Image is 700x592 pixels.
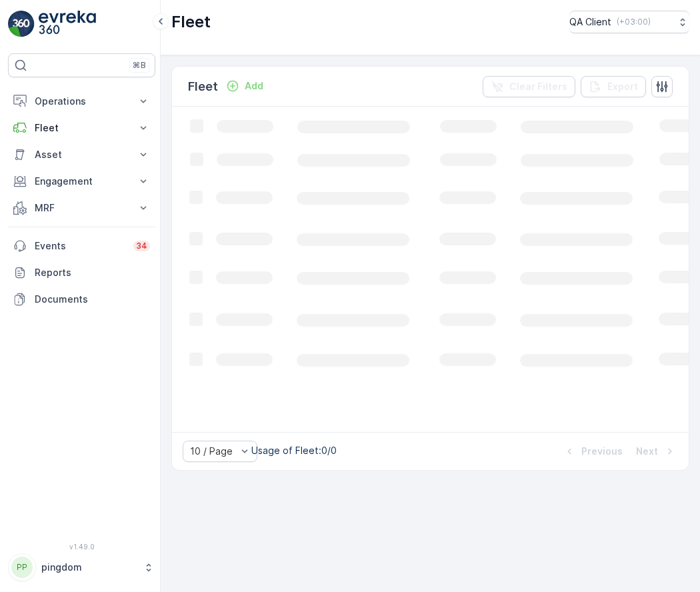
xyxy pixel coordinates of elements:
[8,11,35,37] img: logo
[8,286,155,313] a: Documents
[8,88,155,115] button: Operations
[569,15,611,29] p: QA Client
[8,141,155,168] button: Asset
[561,443,624,459] button: Previous
[188,77,218,96] p: Fleet
[483,76,575,97] button: Clear Filters
[607,80,638,93] p: Export
[8,115,155,141] button: Fleet
[8,168,155,195] button: Engagement
[35,148,129,161] p: Asset
[8,543,155,551] span: v 1.49.0
[8,553,155,581] button: PPpingdom
[8,233,155,259] a: Events34
[35,293,150,306] p: Documents
[245,79,263,93] p: Add
[636,445,658,458] p: Next
[581,445,623,458] p: Previous
[39,11,96,37] img: logo_light-DOdMpM7g.png
[35,95,129,108] p: Operations
[221,78,269,94] button: Add
[41,561,137,574] p: pingdom
[133,60,146,71] p: ⌘B
[11,557,33,578] div: PP
[35,121,129,135] p: Fleet
[35,239,125,253] p: Events
[617,17,651,27] p: ( +03:00 )
[635,443,678,459] button: Next
[509,80,567,93] p: Clear Filters
[136,241,147,251] p: 34
[251,444,337,457] p: Usage of Fleet : 0/0
[8,195,155,221] button: MRF
[35,266,150,279] p: Reports
[35,201,129,215] p: MRF
[569,11,689,33] button: QA Client(+03:00)
[581,76,646,97] button: Export
[35,175,129,188] p: Engagement
[8,259,155,286] a: Reports
[171,11,211,33] p: Fleet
